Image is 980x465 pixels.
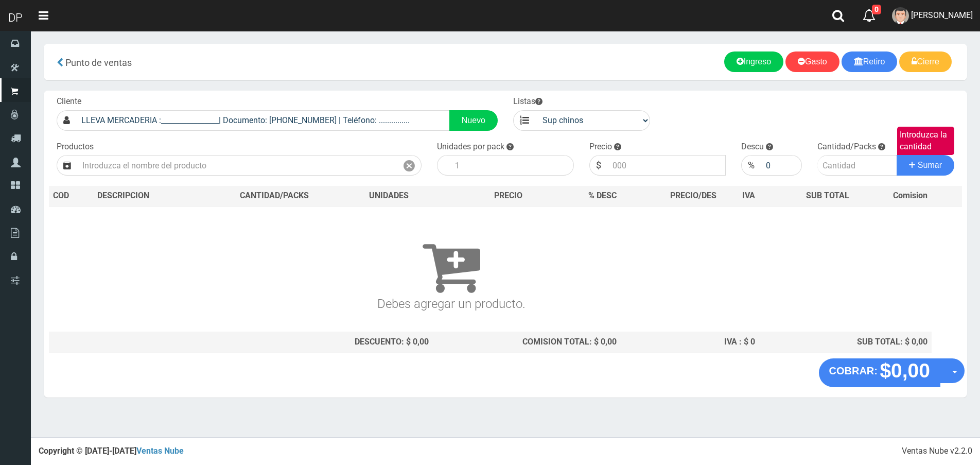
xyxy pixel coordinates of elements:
[450,155,574,176] input: 1
[57,96,81,108] label: Cliente
[449,110,498,131] a: Nuevo
[588,191,617,200] span: % DESC
[625,336,755,348] div: IVA : $ 0
[589,141,612,153] label: Precio
[513,96,542,108] label: Listas
[589,155,607,176] div: $
[842,51,898,72] a: Retiro
[136,446,184,456] a: Ventas Nube
[892,7,909,24] img: User Image
[819,358,941,387] button: COBRAR: $0,00
[607,155,726,176] input: 000
[39,446,184,456] strong: Copyright © [DATE]-[DATE]
[897,155,954,176] button: Sumar
[880,359,930,382] strong: $0,00
[112,191,149,200] span: CRIPCION
[93,186,203,206] th: DES
[57,141,94,153] label: Productos
[724,51,783,72] a: Ingreso
[899,51,952,72] a: Cierre
[761,155,802,176] input: 000
[829,365,878,376] strong: COBRAR:
[911,10,973,20] span: [PERSON_NAME]
[897,127,954,156] label: Introduzca la cantidad
[76,110,450,131] input: Consumidor Final
[437,336,617,348] div: COMISION TOTAL: $ 0,00
[918,161,942,169] span: Sumar
[817,155,897,176] input: Cantidad
[670,191,716,200] span: PRECIO/DES
[208,336,429,348] div: DESCUENTO: $ 0,00
[817,141,876,153] label: Cantidad/Packs
[49,186,93,206] th: COD
[345,186,432,206] th: UNIDADES
[785,51,839,72] a: Gasto
[437,141,504,153] label: Unidades por pack
[806,190,849,202] span: SUB TOTAL
[872,5,881,14] span: 0
[741,141,764,153] label: Descu
[763,336,927,348] div: SUB TOTAL: $ 0,00
[741,155,761,176] div: %
[494,190,522,202] span: PRECIO
[204,186,345,206] th: CANTIDAD/PACKS
[902,445,972,457] div: Ventas Nube v2.2.0
[77,155,397,176] input: Introduzca el nombre del producto
[65,57,132,68] span: Punto de ventas
[893,190,927,202] span: Comision
[742,191,755,200] span: IVA
[53,221,849,311] h3: Debes agregar un producto.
